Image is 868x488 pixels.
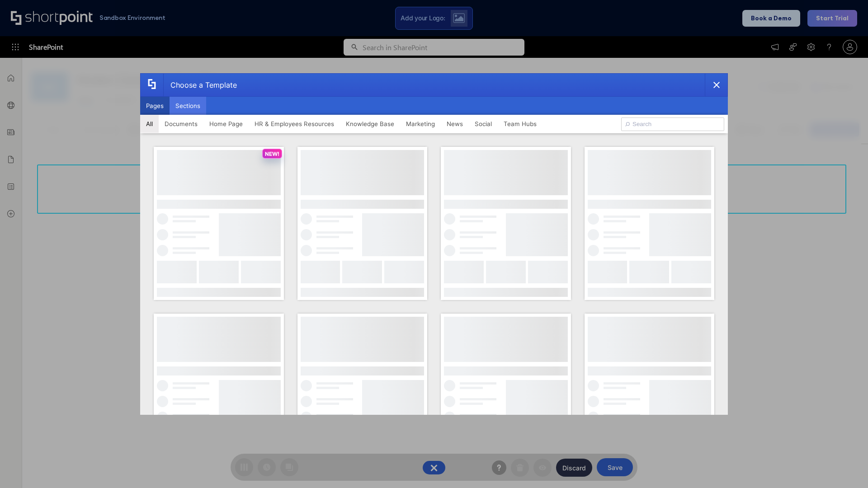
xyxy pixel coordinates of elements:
button: Social [469,115,498,133]
button: Team Hubs [498,115,542,133]
div: template selector [140,73,728,415]
input: Search [621,117,724,131]
iframe: Chat Widget [823,445,868,488]
button: Documents [159,115,203,133]
button: News [441,115,469,133]
div: Choose a Template [163,74,237,96]
button: Home Page [203,115,249,133]
button: HR & Employees Resources [249,115,340,133]
button: Pages [140,97,170,115]
button: Sections [170,97,206,115]
button: All [140,115,159,133]
button: Knowledge Base [340,115,400,133]
p: NEW! [265,150,279,157]
button: Marketing [400,115,441,133]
